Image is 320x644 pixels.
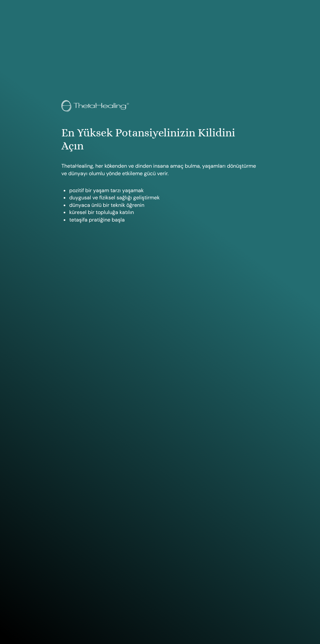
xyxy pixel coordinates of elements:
[69,216,258,223] li: tetaşifa pratiğine başla
[69,187,258,194] li: pozitif bir yaşam tarzı yaşamak
[61,126,258,153] h1: En Yüksek Potansiyelinizin Kilidini Açın
[69,209,258,216] li: küresel bir topluluğa katılın
[69,194,258,201] li: duygusal ve fiziksel sağlığı geliştirmek
[61,162,258,177] p: ThetaHealing, her kökenden ve dinden insana amaç bulma, yaşamları dönüştürme ve dünyayı olumlu yö...
[69,202,258,209] li: dünyaca ünlü bir teknik öğrenin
